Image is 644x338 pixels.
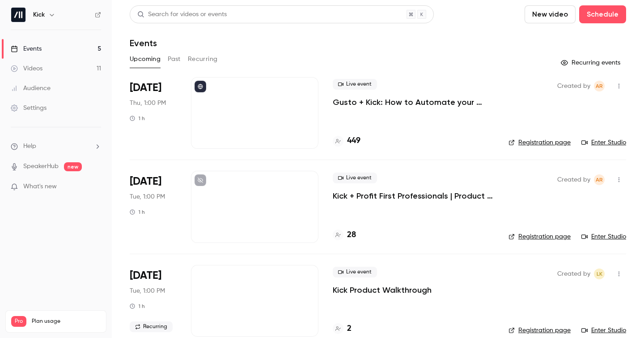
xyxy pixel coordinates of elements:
span: Tue, 1:00 PM [130,286,165,295]
div: Settings [11,104,47,113]
span: Recurring [130,321,173,332]
a: Registration page [508,326,571,335]
span: AR [596,174,603,185]
a: Gusto + Kick: How to Automate your Business and Save $10k a Year [333,97,494,108]
h6: Kick [33,10,45,19]
div: Sep 30 Tue, 11:00 AM (America/Los Angeles) [130,265,177,337]
a: Enter Studio [581,326,626,335]
span: Pro [11,316,26,327]
span: Created by [557,81,590,91]
span: Live event [333,267,377,277]
span: Created by [557,174,590,185]
div: Search for videos or events [137,10,227,19]
a: 2 [333,323,352,335]
span: LK [597,269,602,279]
div: 1 h [130,303,145,310]
span: Plan usage [32,318,101,325]
span: [DATE] [130,269,161,283]
a: 28 [333,229,356,241]
span: Andrew Roth [594,81,605,91]
div: 1 h [130,208,145,216]
span: Created by [557,269,590,279]
button: Recurring [188,52,218,66]
span: Thu, 1:00 PM [130,99,166,108]
button: Past [168,52,181,66]
h4: 2 [347,323,352,335]
a: Registration page [508,138,571,147]
span: Logan Kieller [594,269,605,279]
div: Audience [11,84,51,93]
a: Enter Studio [581,232,626,241]
button: Schedule [579,5,626,23]
span: [DATE] [130,81,161,95]
img: Kick [11,8,25,22]
span: Help [23,142,36,151]
span: Andrew Roth [594,174,605,185]
button: Upcoming [130,52,161,66]
h1: Events [130,38,157,48]
div: Sep 30 Tue, 2:00 PM (America/Toronto) [130,171,177,243]
h4: 28 [347,229,356,241]
a: Kick Product Walkthrough [333,285,432,295]
div: Sep 25 Thu, 11:00 AM (America/Vancouver) [130,77,177,149]
span: What's new [23,182,57,191]
div: 1 h [130,115,145,122]
span: AR [596,81,603,91]
a: SpeakerHub [23,162,59,171]
button: Recurring events [557,56,626,70]
span: [DATE] [130,174,161,189]
a: Registration page [508,232,571,241]
span: Tue, 1:00 PM [130,192,165,201]
h4: 449 [347,135,360,147]
li: help-dropdown-opener [11,142,101,151]
span: Live event [333,173,377,183]
a: 449 [333,135,360,147]
div: Videos [11,64,42,73]
button: New video [525,5,576,23]
div: Events [11,44,42,53]
a: Kick + Profit First Professionals | Product Walkthrough [333,191,494,201]
a: Enter Studio [581,138,626,147]
span: new [64,162,82,171]
iframe: Noticeable Trigger [90,183,101,191]
span: Live event [333,79,377,90]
